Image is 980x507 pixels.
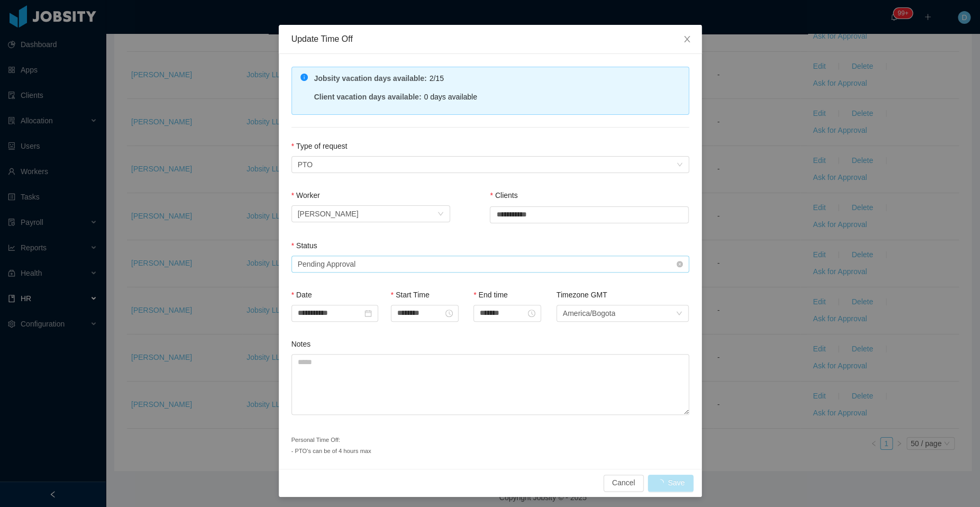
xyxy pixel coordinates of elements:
[424,93,477,101] span: 0 days available
[314,74,427,83] strong: Jobsity vacation days available :
[676,261,683,267] i: icon: close-circle
[291,142,347,150] label: Type of request
[291,33,689,45] div: Update Time Off
[298,206,359,222] div: Cristian Fierro
[672,25,702,55] button: Close
[291,291,312,299] label: Date
[291,191,320,200] label: Worker
[391,291,429,299] label: Start Time
[298,256,356,272] div: Pending Approval
[473,291,508,299] label: End time
[603,475,644,492] button: Cancel
[445,310,453,318] i: icon: clock-circle
[298,157,313,173] div: PTO
[364,310,372,317] i: icon: calendar
[676,310,682,318] i: icon: down
[563,305,616,321] div: America/Bogota
[314,93,422,101] strong: Client vacation days available :
[556,291,607,299] label: Timezone GMT
[291,437,371,454] small: Personal Time Off: - PTO's can be of 4 hours max
[291,354,689,415] textarea: Notes
[528,310,535,318] i: icon: clock-circle
[473,305,541,322] input: End time
[490,191,517,200] label: Clients
[300,74,308,81] i: icon: info-circle
[291,241,317,250] label: Status
[291,340,311,348] label: Notes
[429,74,444,83] span: 2/15
[683,35,691,43] i: icon: close
[391,305,459,322] input: Start Time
